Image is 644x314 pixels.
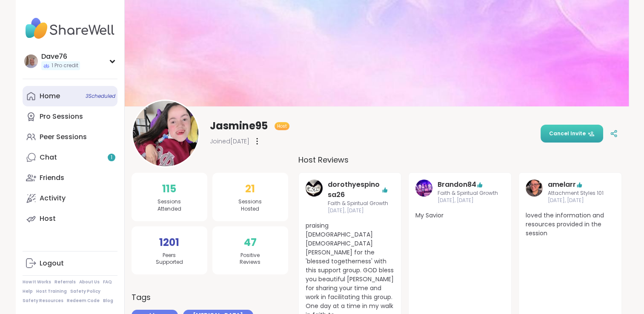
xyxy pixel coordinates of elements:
span: Joined [DATE] [210,137,249,146]
div: Pro Sessions [40,112,83,121]
span: Sessions Hosted [238,198,262,213]
span: 115 [162,181,176,197]
span: [DATE], [DATE] [328,207,388,214]
a: Help [23,288,33,294]
img: Brandon84 [415,180,432,197]
div: Activity [40,194,66,203]
span: Faith & Spiritual Growth [328,200,388,207]
div: Home [40,91,60,101]
span: Positive Reviews [240,252,260,266]
a: Brandon84 [438,180,476,190]
div: Peer Sessions [40,132,87,142]
a: Blog [103,298,113,304]
a: How It Works [23,279,51,285]
a: dorothyespinosa26 [306,180,323,214]
a: Referrals [54,279,76,285]
a: About Us [79,279,100,285]
img: amelarr [526,180,543,197]
a: Pro Sessions [23,106,117,127]
a: Logout [23,253,117,274]
h3: Tags [132,291,151,303]
a: Activity [23,188,117,208]
span: Jasmine95 [210,119,268,133]
a: Friends [23,168,117,188]
a: Brandon84 [415,180,432,204]
a: dorothyespinosa26 [328,180,381,200]
div: Logout [40,259,64,268]
div: Dave76 [41,52,80,61]
div: Chat [40,153,57,162]
span: Faith & Spiritual Growth [438,190,498,197]
span: Cancel Invite [549,130,595,137]
a: Host Training [36,288,67,294]
span: 1201 [159,235,179,250]
span: 3 Scheduled [86,93,115,100]
span: 21 [245,181,255,197]
span: Host [277,123,287,129]
span: [DATE], [DATE] [438,197,498,204]
span: loved the information and resources provided in the session [526,211,615,238]
a: Safety Resources [23,298,63,304]
div: Friends [40,173,64,183]
span: Attachment Styles 101 [548,190,604,197]
a: Home3Scheduled [23,86,117,106]
span: My Savior [415,211,504,220]
div: Host [40,214,56,223]
a: amelarr [526,180,543,204]
span: 1 Pro credit [52,62,78,69]
span: [DATE], [DATE] [548,197,604,204]
a: Host [23,208,117,229]
a: Chat1 [23,147,117,168]
img: Dave76 [24,54,38,68]
a: FAQ [103,279,112,285]
span: 47 [244,235,257,250]
a: amelarr [548,180,576,190]
button: Cancel Invite [541,125,603,143]
img: ShareWell Nav Logo [23,14,117,43]
span: 1 [111,154,112,161]
a: Redeem Code [67,298,100,304]
a: Safety Policy [70,288,100,294]
span: Sessions Attended [157,198,181,213]
img: dorothyespinosa26 [306,180,323,197]
img: Jasmine95 [133,101,198,166]
a: Peer Sessions [23,127,117,147]
span: Peers Supported [156,252,183,266]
